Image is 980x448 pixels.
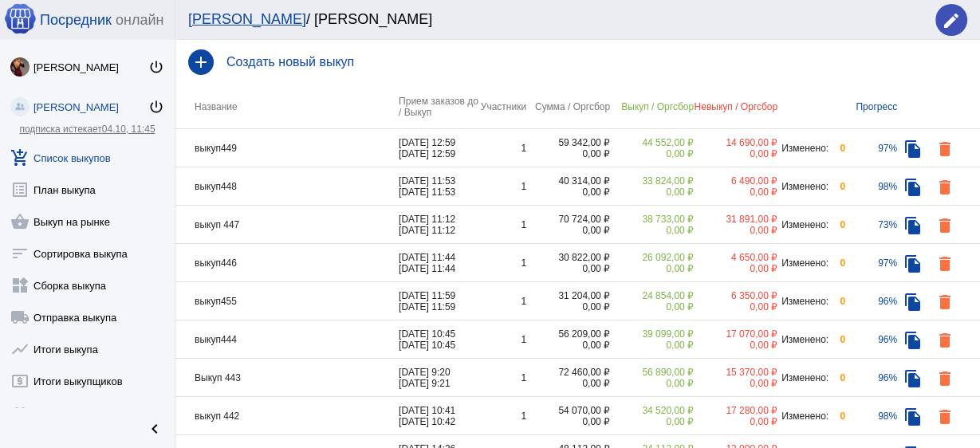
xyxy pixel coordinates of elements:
[10,212,30,231] mat-icon: shopping_basket
[188,11,919,28] div: / [PERSON_NAME]
[175,84,399,129] th: Название
[399,129,478,167] td: [DATE] 12:59 [DATE] 12:59
[526,290,610,301] div: 31 204,00 ₽
[526,340,610,351] div: 0,00 ₽
[399,167,478,206] td: [DATE] 11:53 [DATE] 11:53
[829,181,845,192] div: 0
[188,11,306,27] a: [PERSON_NAME]
[829,411,845,422] div: 0
[610,175,694,187] div: 33 824,00 ₽
[10,180,30,199] mat-icon: list_alt
[526,263,610,274] div: 0,00 ₽
[226,55,967,69] h4: Создать новый выкуп
[694,416,777,427] div: 0,00 ₽
[33,101,148,113] div: [PERSON_NAME]
[829,257,845,269] div: 0
[610,301,694,312] div: 0,00 ₽
[845,129,897,167] td: 97%
[399,397,478,435] td: [DATE] 10:41 [DATE] 10:42
[526,175,610,187] div: 40 314,00 ₽
[610,137,694,148] div: 44 552,00 ₽
[399,282,478,320] td: [DATE] 11:59 [DATE] 11:59
[845,167,897,206] td: 98%
[694,214,777,225] div: 31 891,00 ₽
[145,419,164,438] mat-icon: chevron_left
[610,367,694,378] div: 56 890,00 ₽
[478,397,526,435] td: 1
[777,257,829,269] div: Изменено:
[845,282,897,320] td: 96%
[694,378,777,389] div: 0,00 ₽
[148,99,164,115] mat-icon: power_settings_new
[526,187,610,198] div: 0,00 ₽
[610,290,694,301] div: 24 854,00 ₽
[935,216,954,235] mat-icon: delete
[694,328,777,340] div: 17 070,00 ₽
[845,84,897,129] th: Прогресс
[526,148,610,159] div: 0,00 ₽
[10,148,30,167] mat-icon: add_shopping_cart
[175,397,399,435] td: выкуп 442
[694,340,777,351] div: 0,00 ₽
[148,59,164,75] mat-icon: power_settings_new
[175,320,399,359] td: выкуп444
[694,225,777,236] div: 0,00 ₽
[694,301,777,312] div: 0,00 ₽
[903,216,923,235] mat-icon: file_copy
[526,214,610,225] div: 70 724,00 ₽
[399,84,478,129] th: Прием заказов до / Выкуп
[610,187,694,198] div: 0,00 ₽
[777,181,829,192] div: Изменено:
[102,124,155,135] span: 04.10, 11:45
[175,244,399,282] td: выкуп446
[526,252,610,263] div: 30 822,00 ₽
[175,206,399,244] td: выкуп 447
[694,263,777,274] div: 0,00 ₽
[610,214,694,225] div: 38 733,00 ₽
[694,137,777,148] div: 14 690,00 ₽
[526,301,610,312] div: 0,00 ₽
[777,219,829,230] div: Изменено:
[175,129,399,167] td: выкуп449
[903,293,923,312] mat-icon: file_copy
[610,405,694,416] div: 34 520,00 ₽
[935,254,954,273] mat-icon: delete
[935,331,954,350] mat-icon: delete
[478,167,526,206] td: 1
[694,175,777,187] div: 6 490,00 ₽
[694,84,777,129] th: Невыкуп / Оргсбор
[694,405,777,416] div: 17 280,00 ₽
[478,84,526,129] th: Участники
[903,254,923,273] mat-icon: file_copy
[188,49,214,75] mat-icon: add
[829,372,845,383] div: 0
[694,252,777,263] div: 4 650,00 ₽
[175,167,399,206] td: выкуп448
[4,2,36,34] img: apple-icon-60x60.png
[526,328,610,340] div: 56 209,00 ₽
[526,378,610,389] div: 0,00 ₽
[829,143,845,154] div: 0
[845,244,897,282] td: 97%
[694,367,777,378] div: 15 370,00 ₽
[829,296,845,307] div: 0
[40,12,112,29] span: Посредник
[694,148,777,159] div: 0,00 ₽
[845,206,897,244] td: 73%
[610,263,694,274] div: 0,00 ₽
[10,308,30,327] mat-icon: local_shipping
[777,372,829,383] div: Изменено:
[526,405,610,416] div: 54 070,00 ₽
[10,403,30,422] mat-icon: group
[610,148,694,159] div: 0,00 ₽
[526,137,610,148] div: 59 342,00 ₽
[610,416,694,427] div: 0,00 ₽
[935,369,954,388] mat-icon: delete
[526,225,610,236] div: 0,00 ₽
[903,178,923,197] mat-icon: file_copy
[845,359,897,397] td: 96%
[19,124,155,135] a: подписка истекает04.10, 11:45
[478,359,526,397] td: 1
[610,340,694,351] div: 0,00 ₽
[116,12,163,29] span: онлайн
